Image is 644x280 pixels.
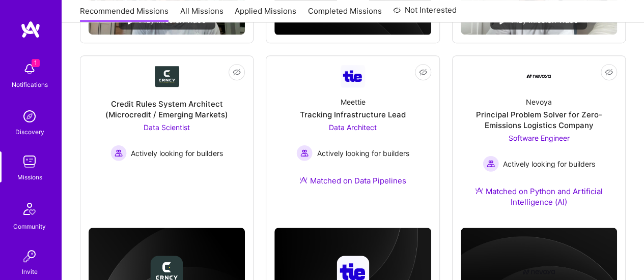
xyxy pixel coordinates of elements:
span: Data Scientist [144,123,190,132]
div: Invite [22,266,38,277]
div: Meettie [340,97,365,107]
span: Actively looking for builders [131,148,223,159]
img: Actively looking for builders [483,155,499,172]
span: Actively looking for builders [317,148,409,159]
span: 1 [32,59,40,67]
img: Ateam Purple Icon [475,186,483,195]
span: Actively looking for builders [503,159,595,169]
a: Company LogoMeettieTracking Infrastructure LeadData Architect Actively looking for buildersActive... [274,64,431,198]
img: Company Logo [341,65,365,87]
img: Ateam Purple Icon [299,176,307,184]
div: Matched on Data Pipelines [299,175,406,186]
div: Missions [17,172,42,182]
div: Credit Rules System Architect (Microcredit / Emerging Markets) [89,99,245,120]
a: Applied Missions [235,6,296,22]
img: Actively looking for builders [110,145,127,161]
a: Company LogoCredit Rules System Architect (Microcredit / Emerging Markets)Data Scientist Actively... [89,64,245,185]
img: Company Logo [526,74,551,78]
img: Invite [19,246,40,266]
div: Tracking Infrastructure Lead [300,109,406,120]
img: Actively looking for builders [296,145,313,161]
a: Recommended Missions [80,6,169,22]
a: All Missions [180,6,223,22]
img: Company Logo [155,66,179,87]
span: Data Architect [329,123,377,132]
img: logo [20,20,41,39]
img: discovery [19,106,40,127]
img: Community [17,197,42,221]
div: Principal Problem Solver for Zero-Emissions Logistics Company [461,109,617,131]
a: Not Interested [393,4,457,22]
span: Software Engineer [508,134,569,142]
i: icon EyeClosed [419,68,427,76]
a: Completed Missions [308,6,382,22]
div: Notifications [12,79,48,90]
img: bell [19,59,40,79]
img: teamwork [19,151,40,172]
a: Company LogoNevoyaPrincipal Problem Solver for Zero-Emissions Logistics CompanySoftware Engineer ... [461,64,617,220]
div: Discovery [15,127,44,137]
div: Matched on Python and Artificial Intelligence (AI) [461,186,617,207]
i: icon EyeClosed [605,68,613,76]
div: Community [13,221,46,232]
i: icon EyeClosed [233,68,241,76]
div: Nevoya [526,97,552,107]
